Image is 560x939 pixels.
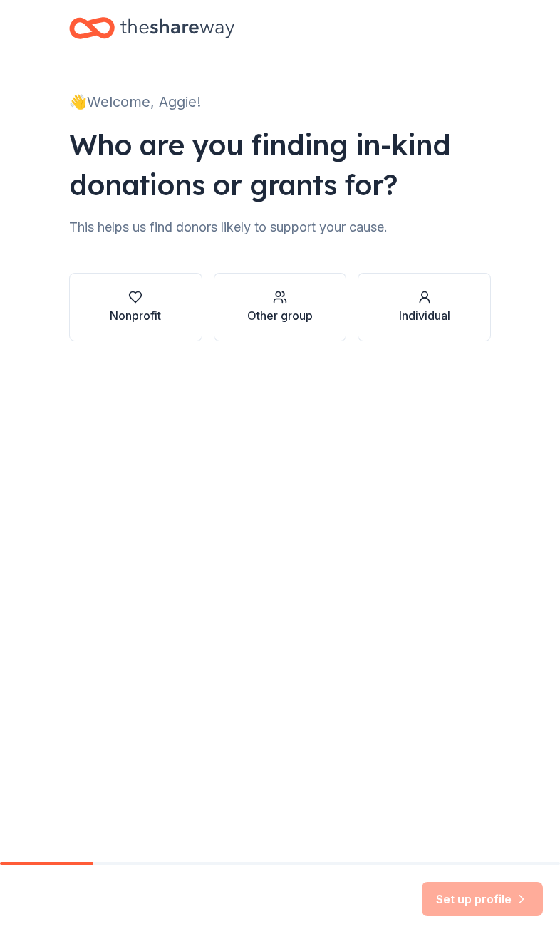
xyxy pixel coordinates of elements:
[358,273,491,341] button: Individual
[69,216,491,239] div: This helps us find donors likely to support your cause.
[247,307,313,324] div: Other group
[69,273,202,341] button: Nonprofit
[399,307,450,324] div: Individual
[110,307,161,324] div: Nonprofit
[69,125,491,204] div: Who are you finding in-kind donations or grants for?
[69,90,491,113] div: 👋 Welcome, Aggie!
[214,273,347,341] button: Other group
